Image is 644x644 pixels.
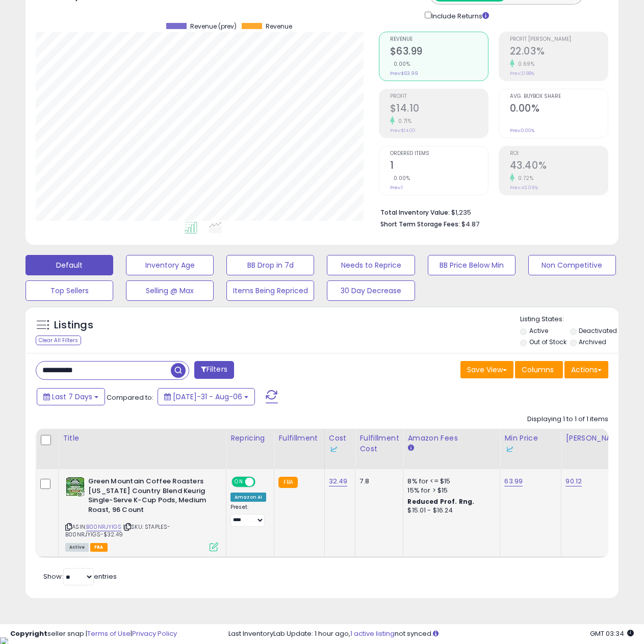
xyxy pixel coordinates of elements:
[529,326,548,335] label: Active
[65,543,89,552] span: All listings currently available for purchase on Amazon
[514,174,534,182] small: 0.72%
[63,433,222,444] div: Title
[579,338,606,346] label: Archived
[107,393,153,402] span: Compared to:
[380,205,601,218] li: $1,235
[428,255,516,275] button: BB Price Below Min
[25,255,113,275] button: Default
[510,45,608,59] h2: 22.03%
[417,10,501,21] div: Include Returns
[65,477,86,497] img: 51FmDbamDDL._SL40_.jpg
[65,523,170,538] span: | SKU: STAPLES-B00NRJYIGS-$32.49
[565,476,582,486] a: 90.12
[390,94,488,99] span: Profit
[390,160,488,173] h2: 1
[395,117,412,125] small: 0.71%
[510,102,608,116] h2: 0.00%
[230,493,266,502] div: Amazon AI
[504,476,523,486] a: 63.99
[10,629,47,638] strong: Copyright
[510,127,534,134] small: Prev: 0.00%
[407,444,414,453] small: Amazon Fees.
[527,415,608,424] div: Displaying 1 to 1 of 1 items
[37,388,105,405] button: Last 7 Days
[226,280,314,301] button: Items Being Repriced
[380,220,460,228] b: Short Term Storage Fees:
[390,45,488,59] h2: $63.99
[86,523,121,531] a: B00NRJYIGS
[461,219,479,229] span: $4.87
[504,433,557,454] div: Min Price
[390,70,418,76] small: Prev: $63.99
[350,629,395,638] a: 1 active listing
[504,444,557,454] div: Some or all of the values in this column are provided from Inventory Lab.
[65,477,218,550] div: ASIN:
[390,60,410,68] small: 0.00%
[359,477,395,486] div: 7.8
[88,477,212,517] b: Green Mountain Coffee Roasters [US_STATE] Country Blend Keurig Single-Serve K-Cup Pods, Medium Ro...
[90,543,108,552] span: FBA
[52,392,92,402] span: Last 7 Days
[407,506,492,515] div: $15.01 - $16.24
[390,127,416,134] small: Prev: $14.00
[329,433,351,454] div: Cost
[510,185,538,191] small: Prev: 43.09%
[10,629,177,639] div: seller snap | |
[590,629,634,638] span: 2025-08-14 03:34 GMT
[579,326,617,335] label: Deactivated
[173,392,242,402] span: [DATE]-31 - Aug-06
[278,477,297,488] small: FBA
[390,185,403,191] small: Prev: 1
[126,280,214,301] button: Selling @ Max
[510,160,608,173] h2: 43.40%
[233,478,245,486] span: ON
[132,629,177,638] a: Privacy Policy
[510,94,608,99] span: Avg. Buybox Share
[407,433,496,444] div: Amazon Fees
[460,361,513,378] button: Save View
[226,255,314,275] button: BB Drop in 7d
[504,444,514,454] img: InventoryLab Logo
[565,433,626,444] div: [PERSON_NAME]
[43,572,117,581] span: Show: entries
[266,23,292,30] span: Revenue
[230,504,266,527] div: Preset:
[380,208,450,217] b: Total Inventory Value:
[230,433,270,444] div: Repricing
[514,60,535,68] small: 0.69%
[278,433,320,444] div: Fulfillment
[327,280,415,301] button: 30 Day Decrease
[190,23,237,30] span: Revenue (prev)
[36,336,81,345] div: Clear All Filters
[228,629,634,639] div: Last InventoryLab Update: 1 hour ago, not synced.
[390,37,488,42] span: Revenue
[329,476,348,486] a: 32.49
[329,444,339,454] img: InventoryLab Logo
[329,444,351,454] div: Some or all of the values in this column are provided from Inventory Lab.
[529,338,566,346] label: Out of Stock
[25,280,113,301] button: Top Sellers
[407,486,492,495] div: 15% for > $15
[390,174,410,182] small: 0.00%
[528,255,616,275] button: Non Competitive
[520,315,619,324] p: Listing States:
[359,433,399,454] div: Fulfillment Cost
[158,388,255,405] button: [DATE]-31 - Aug-06
[407,477,492,486] div: 8% for <= $15
[254,478,270,486] span: OFF
[87,629,131,638] a: Terms of Use
[327,255,415,275] button: Needs to Reprice
[126,255,214,275] button: Inventory Age
[510,151,608,157] span: ROI
[194,361,234,379] button: Filters
[390,151,488,157] span: Ordered Items
[510,37,608,42] span: Profit [PERSON_NAME]
[390,102,488,116] h2: $14.10
[510,70,534,76] small: Prev: 21.88%
[515,361,563,378] button: Columns
[522,365,554,375] span: Columns
[54,318,93,332] h5: Listings
[407,497,474,506] b: Reduced Prof. Rng.
[564,361,608,378] button: Actions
